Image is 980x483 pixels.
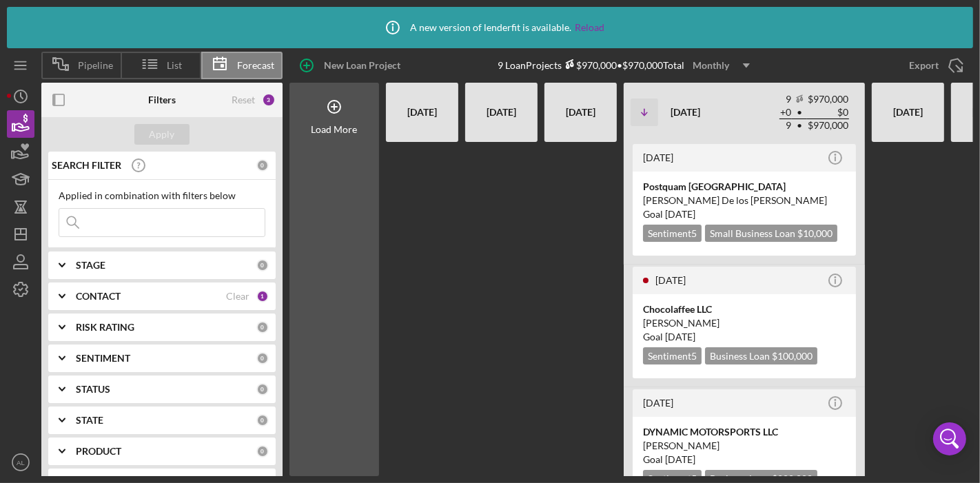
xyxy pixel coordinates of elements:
div: $970,000 [562,59,617,71]
div: 9 Loan Projects • $970,000 Total [498,55,758,76]
div: Sentiment 5 [643,347,702,364]
a: [DATE]Chocolaffee LLC[PERSON_NAME]Goal [DATE]Sentiment5Business Loan $100,000 [631,265,858,380]
a: Reload [575,22,604,33]
span: Pipeline [78,60,113,71]
div: Open Intercom Messenger [933,422,966,455]
div: 3 [262,93,276,107]
div: Clear [226,291,249,302]
td: $0 [807,106,849,119]
text: AL [17,459,25,466]
div: Load More [312,124,358,135]
button: New Loan Project [289,52,414,79]
button: Apply [134,124,190,145]
div: 0 [256,352,269,364]
b: SENTIMENT [76,353,130,364]
div: [PERSON_NAME] [643,439,846,453]
b: STATUS [76,384,110,395]
div: [DATE] [551,88,610,136]
td: $970,000 [807,93,849,106]
div: 0 [256,259,269,271]
div: Reset [232,94,255,105]
b: SEARCH FILTER [52,160,121,171]
time: 09/30/2025 [665,208,695,220]
span: Goal [643,453,695,465]
div: Export [909,52,939,79]
div: Business Loan [705,347,817,364]
time: 09/30/2025 [665,331,695,342]
div: 0 [256,414,269,427]
div: Apply [150,124,175,145]
span: • [795,121,804,130]
div: A new version of lenderfit is available. [376,10,604,45]
b: STAGE [76,260,105,271]
span: • [795,108,804,117]
div: 0 [256,383,269,395]
span: List [167,60,183,71]
time: 09/30/2025 [665,453,695,465]
div: New Loan Project [324,52,400,79]
div: Sentiment 5 [643,225,702,242]
b: PRODUCT [76,446,121,457]
div: [PERSON_NAME] [643,316,846,330]
div: DYNAMIC MOTORSPORTS LLC [643,425,846,439]
div: [DATE] [879,88,937,136]
b: Filters [148,94,176,105]
div: 1 [256,290,269,302]
div: [DATE] [472,88,531,136]
td: 9 [779,119,792,132]
button: Monthly [684,55,758,76]
span: Goal [643,331,695,342]
div: Applied in combination with filters below [59,190,265,201]
td: 9 [779,93,792,106]
b: [DATE] [671,106,700,118]
td: $970,000 [807,119,849,132]
span: Forecast [237,60,274,71]
span: $10,000 [797,227,833,239]
span: $100,000 [772,350,813,362]
button: AL [7,449,34,476]
time: 2025-07-04 18:38 [643,152,673,163]
div: 0 [256,445,269,458]
span: Goal [643,208,695,220]
div: 0 [256,159,269,172]
time: 2025-05-19 21:39 [643,397,673,409]
div: Monthly [693,55,729,76]
td: + 0 [779,106,792,119]
div: [DATE] [393,88,451,136]
div: Small Business Loan [705,225,837,242]
div: Chocolaffee LLC [643,302,846,316]
div: Postquam [GEOGRAPHIC_DATA] [643,180,846,194]
button: Export [895,52,973,79]
b: RISK RATING [76,322,134,333]
div: [PERSON_NAME] De los [PERSON_NAME] [643,194,846,207]
div: 0 [256,321,269,333]
b: STATE [76,415,103,426]
time: 2025-06-20 11:17 [655,274,686,286]
a: [DATE]Postquam [GEOGRAPHIC_DATA][PERSON_NAME] De los [PERSON_NAME]Goal [DATE]Sentiment5Small Busi... [631,142,858,258]
b: CONTACT [76,291,121,302]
